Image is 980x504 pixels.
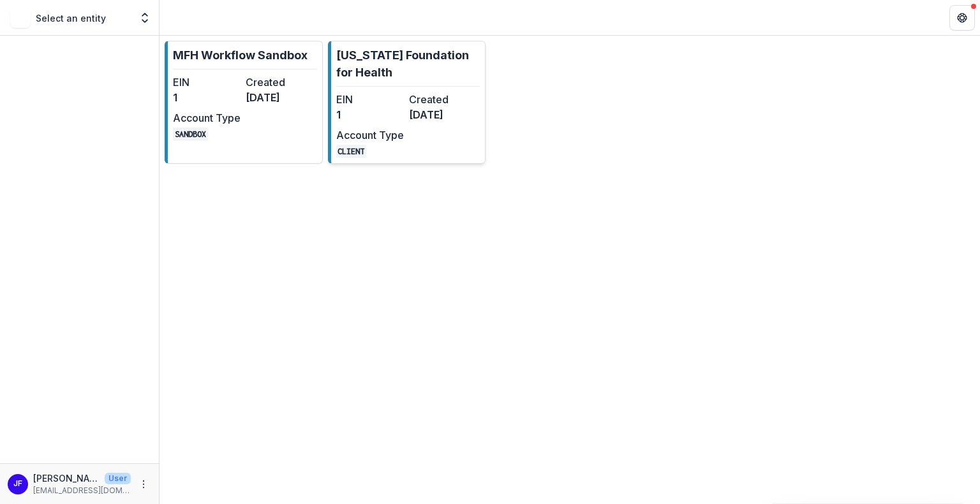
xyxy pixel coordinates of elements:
[336,107,404,122] dd: 1
[336,145,367,158] code: CLIENT
[336,127,404,143] dt: Account Type
[10,8,31,28] img: Select an entity
[173,110,241,126] dt: Account Type
[13,480,22,488] div: Jean Freeman-Crawford
[409,92,477,107] dt: Created
[33,472,100,485] p: [PERSON_NAME]
[246,75,313,90] dt: Created
[33,485,131,496] p: [EMAIL_ADDRESS][DOMAIN_NAME]
[246,90,313,105] dd: [DATE]
[949,5,975,31] button: Get Help
[173,127,208,141] code: SANDBOX
[165,41,323,164] a: MFH Workflow SandboxEIN1Created[DATE]Account TypeSANDBOX
[173,47,308,64] p: MFH Workflow Sandbox
[173,90,241,105] dd: 1
[136,477,151,492] button: More
[105,473,131,484] p: User
[336,92,404,107] dt: EIN
[336,47,480,81] p: [US_STATE] Foundation for Health
[136,5,154,31] button: Open entity switcher
[409,107,477,122] dd: [DATE]
[36,11,106,25] p: Select an entity
[328,41,486,164] a: [US_STATE] Foundation for HealthEIN1Created[DATE]Account TypeCLIENT
[173,75,241,90] dt: EIN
